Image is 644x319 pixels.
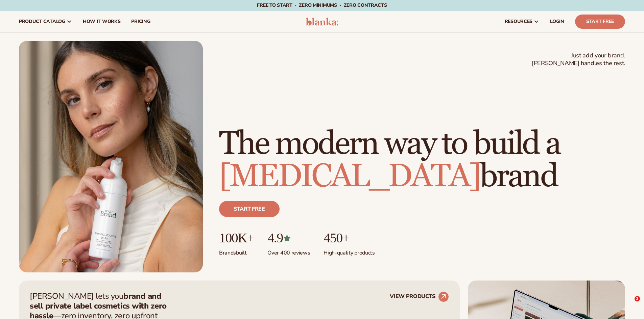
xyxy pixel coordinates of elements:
[257,2,387,8] span: Free to start · ZERO minimums · ZERO contracts
[306,18,338,26] img: logo
[219,201,280,217] a: Start free
[390,291,449,302] a: VIEW PRODUCTS
[19,19,65,24] span: product catalog
[131,19,150,24] span: pricing
[219,157,480,196] span: [MEDICAL_DATA]
[267,231,310,245] p: 4.9
[77,11,126,32] a: How It Works
[532,52,625,68] span: Just add your brand. [PERSON_NAME] handles the rest.
[19,41,203,272] img: Female holding tanning mousse.
[219,128,625,193] h1: The modern way to build a brand
[14,11,77,32] a: product catalog
[324,231,375,245] p: 450+
[545,11,570,32] a: LOGIN
[505,19,532,24] span: resources
[575,15,625,29] a: Start Free
[219,245,254,257] p: Brands built
[635,296,640,301] span: 2
[621,296,637,312] iframe: Intercom live chat
[83,19,121,24] span: How It Works
[267,245,310,257] p: Over 400 reviews
[126,11,156,32] a: pricing
[550,19,564,24] span: LOGIN
[324,245,375,257] p: High-quality products
[499,11,545,32] a: resources
[219,231,254,245] p: 100K+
